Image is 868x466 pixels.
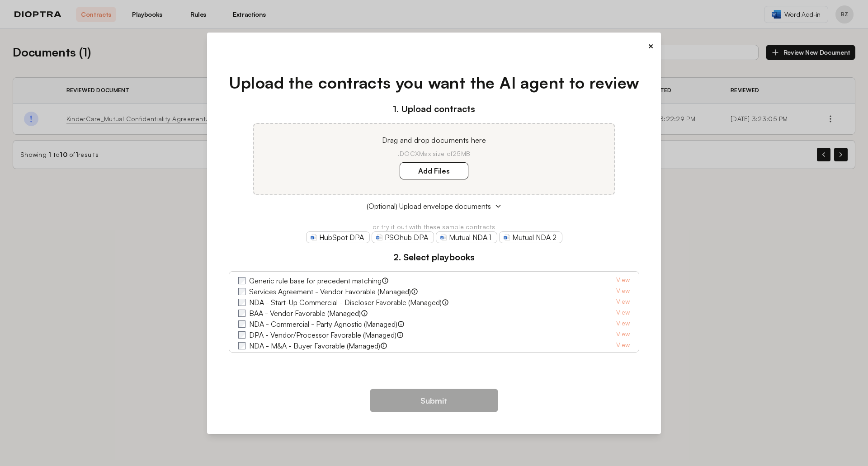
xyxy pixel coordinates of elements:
[249,286,411,297] label: Services Agreement - Vendor Favorable (Managed)
[249,329,396,340] label: DPA - Vendor/Processor Favorable (Managed)
[229,102,640,116] h3: 1. Upload contracts
[367,201,491,212] span: (Optional) Upload envelope documents
[249,275,382,286] label: Generic rule base for precedent matching
[229,222,640,231] p: or try it out with these sample contracts
[616,351,630,362] a: View
[400,162,468,179] label: Add Files
[648,40,654,52] button: ×
[249,351,455,362] label: Services Agreement - Customer Review of Vendor Form (Market)
[370,389,498,412] button: Submit
[265,135,603,146] p: Drag and drop documents here
[616,286,630,297] a: View
[249,297,442,308] label: NDA - Start-Up Commercial - Discloser Favorable (Managed)
[616,297,630,308] a: View
[306,231,370,243] a: HubSpot DPA
[249,308,361,319] label: BAA - Vendor Favorable (Managed)
[249,340,380,351] label: NDA - M&A - Buyer Favorable (Managed)
[265,149,603,158] p: .DOCX Max size of 25MB
[616,275,630,286] a: View
[249,319,397,329] label: NDA - Commercial - Party Agnostic (Managed)
[616,319,630,329] a: View
[229,201,640,212] button: (Optional) Upload envelope documents
[372,231,434,243] a: PSOhub DPA
[436,231,497,243] a: Mutual NDA 1
[616,308,630,319] a: View
[229,71,640,95] h1: Upload the contracts you want the AI agent to review
[499,231,562,243] a: Mutual NDA 2
[616,329,630,340] a: View
[616,340,630,351] a: View
[229,250,640,264] h3: 2. Select playbooks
